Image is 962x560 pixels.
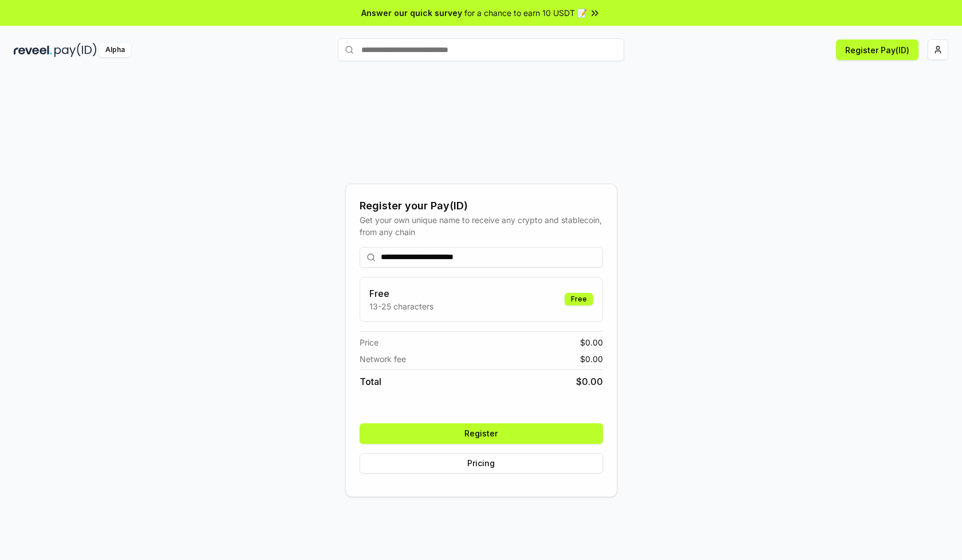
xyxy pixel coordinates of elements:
p: 13-25 characters [369,300,433,312]
button: Register [360,423,603,444]
span: $ 0.00 [580,336,603,348]
span: $ 0.00 [580,353,603,365]
img: pay_id [54,43,97,57]
div: Alpha [99,43,131,57]
span: Total [360,375,381,388]
span: Answer our quick survey [361,7,462,19]
span: Price [360,336,379,348]
span: Network fee [360,353,406,365]
img: reveel_dark [14,43,52,57]
div: Register your Pay(ID) [360,198,603,214]
span: for a chance to earn 10 USDT 📝 [464,7,587,19]
div: Free [565,293,593,305]
span: $ 0.00 [576,375,603,388]
button: Register Pay(ID) [836,39,918,60]
h3: Free [369,287,433,300]
div: Get your own unique name to receive any crypto and stablecoin, from any chain [360,214,603,238]
button: Pricing [360,453,603,474]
